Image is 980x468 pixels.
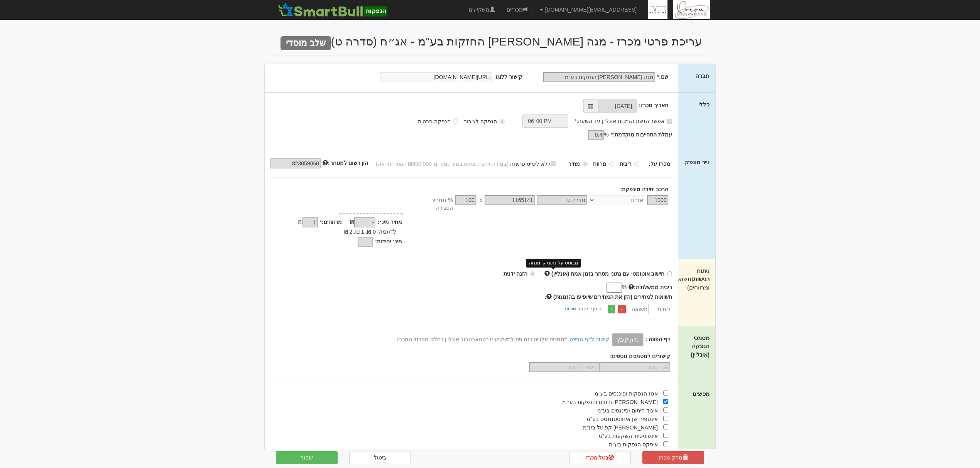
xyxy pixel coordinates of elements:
[320,218,342,226] label: מרווחים:
[620,161,632,167] strong: ריבית
[595,391,658,397] span: אגוז הנפקות ופיננסים בע"מ
[608,305,615,313] a: +
[629,283,672,291] label: ריבית ממשלתית:
[593,161,607,167] strong: מרווח
[562,399,658,405] span: [PERSON_NAME] חיתום והנפקות בע״מ
[609,441,658,448] span: איפקס הנפקות בע"מ
[583,162,588,167] input: מחיר
[559,305,604,313] a: הוסף מספר שורות...
[551,161,556,166] input: ללא לימיט פתיחה
[698,100,710,108] label: כללי
[693,390,710,398] label: מפיצים
[280,36,331,50] span: שלב מוסדי
[377,218,402,226] label: מחיר מינ׳:
[639,101,668,109] label: תאריך מכרז:
[526,259,581,268] div: מבוסס על נתוני קו מנחה
[583,424,658,431] span: [PERSON_NAME] קפיטל בע"מ
[622,283,627,291] span: %
[376,161,509,167] span: (במידה ויוזנו הצעות בשווי נמוך מ-₪800,000 תוצג התראה)
[634,162,639,167] input: ריבית
[551,271,664,277] strong: חישוב אוטומטי עם נתוני מסחר בזמן אמת (אונליין)
[537,195,587,205] input: שם הסדרה *
[645,336,670,342] strong: דף הפצה :
[510,159,563,168] label: ללא לימיט פתיחה
[610,353,670,359] strong: קישורים למסמכים נוספים:
[569,336,609,342] a: קישור לדף הפצה
[684,334,710,359] label: מסמכי הנפקה (אונליין)
[574,117,672,125] label: אפשר הגשת הזמנות אונליין עד השעה:
[667,271,672,276] input: חישוב אוטומטי עם נתוני מסחר בזמן אמת (אונליין) מבוסס על נתוני קו מנחה
[485,195,535,205] input: מספר נייר
[375,237,402,245] label: מינ׳ יחידות:
[530,271,535,276] input: הזנה ידנית
[494,73,522,81] label: קישור ללוגו:
[544,293,672,301] label: :
[344,229,396,235] span: לדוגמה: 0 ₪, 1 ₪, 2 ₪
[414,196,453,212] span: % ממחיר הסגירה
[455,195,476,205] input: אחוז
[418,118,458,125] label: הנפקה פרטית
[568,161,580,167] strong: מחיר
[342,218,378,227] div: ₪
[553,294,672,300] span: תשואות למחירים (הזן את המחירים שיופיעו בהזמנות)
[642,451,704,464] a: מחק מכרז
[598,433,658,439] span: אינפיניטיוד השקעות בע"מ
[651,304,672,314] input: לימיט
[657,73,668,81] label: שם:
[276,451,338,464] button: שמור
[618,305,626,313] a: -
[270,35,710,48] h2: עריכת פרטי מכרז - מגה [PERSON_NAME] החזקות בע"מ - אג״ח (סדרה ט)
[649,161,670,167] strong: מכרז על:
[628,304,649,314] input: תשואה
[684,267,710,291] label: ניתוח רגישות
[349,451,411,464] a: ביטול
[569,451,631,464] a: בטל מכרז
[695,72,710,80] label: חברה
[464,118,505,125] label: הנפקה לציבור
[647,195,668,205] input: כמות
[586,416,658,422] span: אינספיריישן אינווסטמנטס בע"מ
[672,276,710,290] span: (תשואות ומרווחים)
[284,218,320,227] div: ₪
[323,159,368,167] label: הון רשום למסחר:
[600,362,670,372] input: שם קובץ
[620,186,668,192] strong: הרכב יחידה מונפקת:
[529,362,600,372] input: קישור לקובץ
[453,119,458,124] input: הנפקה פרטית
[504,271,527,277] strong: הזנה ידנית
[500,119,505,124] input: הנפקה לציבור
[480,196,483,204] span: x
[397,336,568,342] span: מסמכים אלו יהיו זמינים למשקיעים בסמארטבול אונליין כחלק מפרטי המכרז
[604,131,608,138] span: %
[609,162,614,167] input: מרווח
[611,131,672,138] label: עמלת התחייבות מוקדמת:
[667,119,672,124] input: אפשר הגשת הזמנות אונליין עד השעה:*
[597,407,658,414] span: איגוד חיתום ופיננסים בע"מ
[685,158,710,166] label: נייר מונפק
[276,2,389,17] img: SmartBull Logo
